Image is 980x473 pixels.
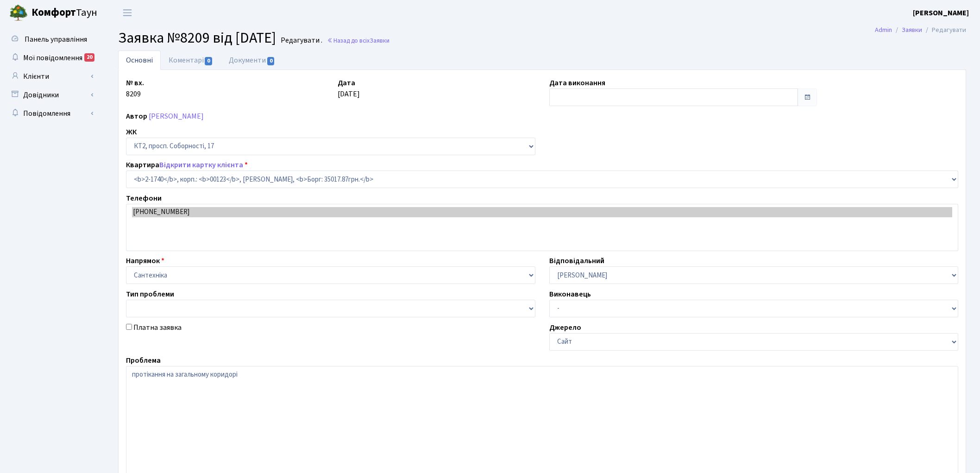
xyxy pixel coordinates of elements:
select: ) [126,170,958,188]
label: Виконавець [549,289,591,300]
a: Довідники [5,86,97,104]
span: 0 [267,57,275,65]
label: Проблема [126,355,161,366]
span: Заявка №8209 від [DATE] [118,27,276,49]
label: ЖК [126,126,137,138]
span: Панель управління [25,34,87,44]
small: Редагувати . [279,36,322,45]
nav: breadcrumb [861,20,980,40]
label: Квартира [126,159,248,170]
label: Напрямок [126,255,164,266]
li: Редагувати [922,25,966,35]
label: Джерело [549,322,581,333]
a: Назад до всіхЗаявки [327,36,389,45]
a: Відкрити картку клієнта [159,160,243,170]
span: 0 [205,57,212,65]
label: Дата виконання [549,77,605,88]
a: Панель управління [5,30,97,49]
img: logo.png [9,4,28,22]
label: Відповідальний [549,255,604,266]
button: Переключити навігацію [116,5,139,20]
a: Заявки [902,25,922,35]
span: Таун [31,5,97,21]
label: Тип проблеми [126,289,174,300]
a: Клієнти [5,67,97,86]
label: Автор [126,111,147,122]
a: Мої повідомлення20 [5,49,97,67]
div: 8209 [119,77,331,106]
span: Мої повідомлення [23,53,82,63]
a: Коментарі [161,50,221,70]
option: [PHONE_NUMBER] [132,207,952,217]
label: Телефони [126,193,162,204]
div: [DATE] [331,77,542,106]
a: Документи [221,50,283,70]
label: Платна заявка [133,322,182,333]
label: № вх. [126,77,144,88]
a: Повідомлення [5,104,97,123]
a: Admin [875,25,892,35]
a: [PERSON_NAME] [149,111,204,121]
b: Комфорт [31,5,76,20]
a: [PERSON_NAME] [913,7,969,19]
b: [PERSON_NAME] [913,8,969,18]
a: Основні [118,50,161,70]
span: Заявки [370,36,389,45]
div: 20 [84,53,94,62]
label: Дата [338,77,355,88]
